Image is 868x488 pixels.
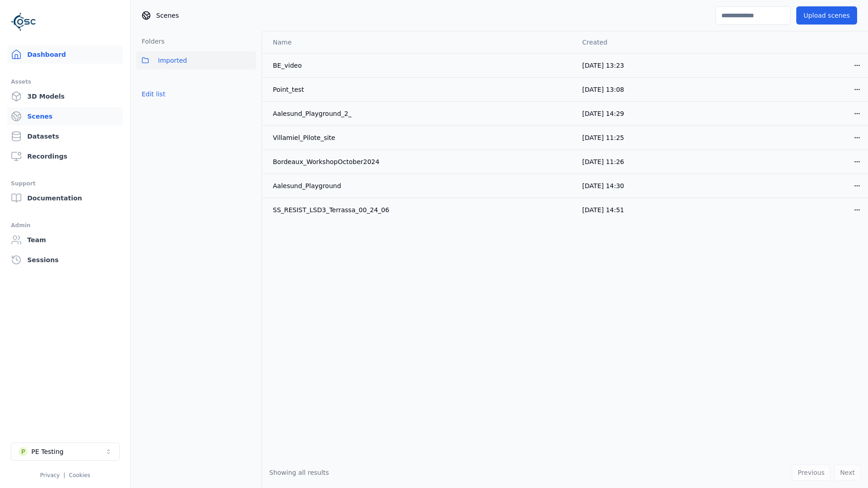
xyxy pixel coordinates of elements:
[136,37,165,46] h3: Folders
[7,251,123,269] a: Sessions
[156,11,179,20] span: Scenes
[11,443,120,461] button: Select a workspace
[269,469,329,476] span: Showing all results
[40,472,59,478] a: Privacy
[19,447,28,456] div: P
[273,61,476,70] div: BE_video
[7,189,123,207] a: Documentation
[7,127,123,145] a: Datasets
[262,31,575,53] th: Name
[273,109,476,118] div: Aalesund_Playground_2_
[582,206,624,214] span: [DATE] 14:51
[136,86,171,102] button: Edit list
[796,6,857,25] button: Upload scenes
[582,134,624,141] span: [DATE] 11:25
[582,182,624,189] span: [DATE] 14:30
[64,472,65,478] span: |
[273,133,476,142] div: Villamiel_Pilote_site
[582,110,624,117] span: [DATE] 14:29
[11,9,36,35] img: Logo
[158,55,187,66] span: Imported
[31,447,64,456] div: PE Testing
[273,85,476,94] div: Point_test
[7,45,123,64] a: Dashboard
[69,472,90,478] a: Cookies
[11,220,119,231] div: Admin
[273,181,476,190] div: Aalesund_Playground
[7,87,123,105] a: 3D Models
[7,231,123,249] a: Team
[273,205,476,214] div: SS_RESIST_LSD3_Terrassa_00_24_06
[7,107,123,125] a: Scenes
[582,62,624,69] span: [DATE] 13:23
[7,147,123,165] a: Recordings
[136,51,256,70] button: Imported
[11,76,119,87] div: Assets
[11,178,119,189] div: Support
[575,31,846,53] th: Created
[273,157,476,166] div: Bordeaux_WorkshopOctober2024
[582,158,624,165] span: [DATE] 11:26
[582,86,624,93] span: [DATE] 13:08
